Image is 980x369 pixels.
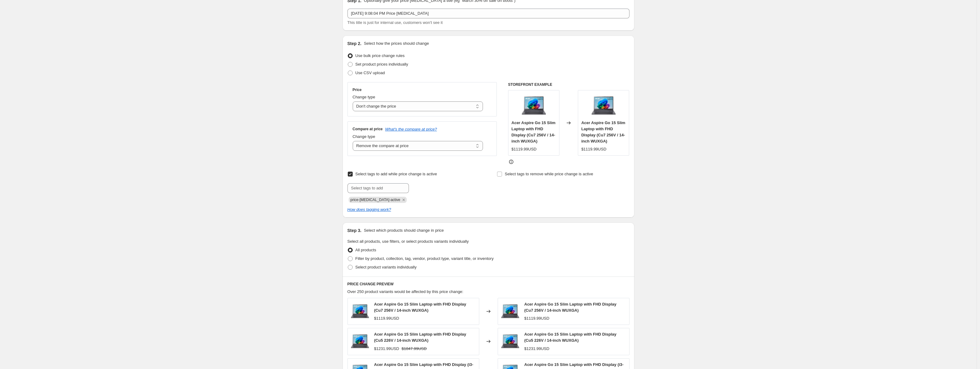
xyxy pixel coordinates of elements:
a: How does tagging work? [347,207,391,212]
img: 71_p3A4A-fL_80x.jpg [501,332,519,351]
img: 71_p3A4A-fL_80x.jpg [591,93,616,118]
h6: STOREFRONT EXAMPLE [508,82,629,87]
span: $1119.99USD [374,316,399,321]
span: Acer Aspire Go 15 Slim Laptop with FHD Display (Cu5 226V / 14-inch WUXGA) [374,332,466,343]
span: price-change-job-active [351,198,400,202]
span: Over 250 product variants would be affected by this price change: [347,289,464,294]
h2: Step 2. [347,40,362,47]
p: Select how the prices should change [364,40,429,47]
span: $1231.99USD [524,346,550,351]
span: Select tags to remove while price change is active [505,172,593,176]
span: Change type [353,134,375,139]
span: Acer Aspire Go 15 Slim Laptop with FHD Display (Cu7 256V / 14-inch WUXGA) [374,302,466,313]
span: $1231.99USD [374,346,399,351]
span: Acer Aspire Go 15 Slim Laptop with FHD Display (Cu7 256V / 14-inch WUXGA) [524,302,617,313]
span: Acer Aspire Go 15 Slim Laptop with FHD Display (Cu7 256V / 14-inch WUXGA) [512,120,555,143]
span: $1847.99USD [402,346,427,351]
span: Acer Aspire Go 15 Slim Laptop with FHD Display (Cu5 226V / 14-inch WUXGA) [524,332,617,343]
h2: Step 3. [347,227,362,234]
span: Filter by product, collection, tag, vendor, product type, variant title, or inventory [355,256,494,261]
span: Select product variants individually [355,265,417,269]
button: Remove price-change-job-active [401,197,406,203]
img: 71_p3A4A-fL_80x.jpg [351,332,369,351]
span: Acer Aspire Go 15 Slim Laptop with FHD Display (Cu7 256V / 14-inch WUXGA) [581,120,625,143]
span: Select tags to add while price change is active [355,172,437,176]
span: $1119.99USD [581,147,606,151]
h6: PRICE CHANGE PREVIEW [347,282,629,287]
span: All products [355,248,376,252]
span: Select all products, use filters, or select products variants individually [347,239,469,244]
span: This title is just for internal use, customers won't see it [347,20,443,25]
span: Set product prices individually [355,62,408,67]
span: Change type [353,95,375,99]
h3: Price [353,87,362,92]
img: 71_p3A4A-fL_80x.jpg [351,302,369,321]
img: 71_p3A4A-fL_80x.jpg [521,93,546,118]
span: $1119.99USD [524,316,550,321]
span: Use CSV upload [355,70,385,75]
input: 30% off holiday sale [347,9,629,18]
p: Select which products should change in price [364,227,444,234]
h3: Compare at price [353,127,383,131]
button: What's the compare at price? [385,127,437,131]
input: Select tags to add [347,183,409,193]
span: Use bulk price change rules [355,53,405,58]
span: $1119.99USD [512,147,537,151]
img: 71_p3A4A-fL_80x.jpg [501,302,519,321]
